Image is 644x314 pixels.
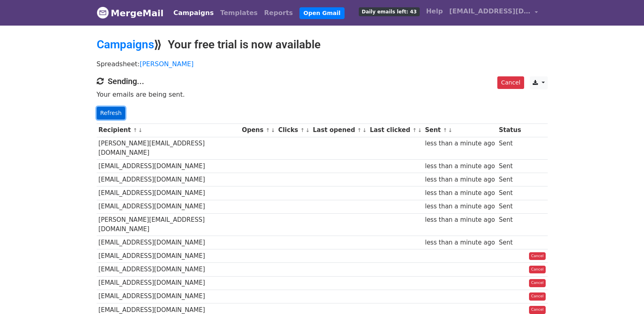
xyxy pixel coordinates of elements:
a: Campaigns [170,5,217,21]
h4: Sending... [97,76,548,86]
a: Reports [261,5,296,21]
a: ↑ [133,127,137,133]
a: ↓ [306,127,310,133]
td: Sent [497,236,523,249]
td: [EMAIL_ADDRESS][DOMAIN_NAME] [97,160,240,173]
a: Cancel [529,292,546,301]
th: Recipient [97,123,240,137]
a: ↓ [271,127,275,133]
a: Campaigns [97,38,154,51]
a: ↓ [138,127,143,133]
a: Refresh [97,107,126,119]
a: Open Gmail [299,7,345,19]
td: [PERSON_NAME][EMAIL_ADDRESS][DOMAIN_NAME] [97,137,240,160]
a: ↑ [412,127,417,133]
div: less than a minute ago [425,202,495,211]
a: Cancel [529,252,546,260]
td: [EMAIL_ADDRESS][DOMAIN_NAME] [97,290,240,303]
a: ↑ [443,127,447,133]
a: [EMAIL_ADDRESS][DOMAIN_NAME] [446,3,541,22]
th: Clicks [276,123,311,137]
td: [EMAIL_ADDRESS][DOMAIN_NAME] [97,173,240,186]
a: Cancel [529,279,546,287]
a: Daily emails left: 43 [356,3,423,19]
th: Sent [423,123,497,137]
span: Daily emails left: 43 [359,7,419,16]
div: less than a minute ago [425,175,495,184]
td: Sent [497,186,523,200]
th: Last opened [311,123,368,137]
a: ↑ [300,127,305,133]
a: Help [423,3,446,19]
td: Sent [497,160,523,173]
p: Spreadsheet: [97,60,548,68]
div: less than a minute ago [425,139,495,148]
td: Sent [497,200,523,213]
td: [EMAIL_ADDRESS][DOMAIN_NAME] [97,276,240,290]
a: Cancel [529,266,546,274]
th: Last clicked [368,123,423,137]
a: ↑ [266,127,270,133]
a: Cancel [497,76,524,89]
p: Your emails are being sent. [97,90,548,99]
a: MergeMail [97,4,164,22]
td: [EMAIL_ADDRESS][DOMAIN_NAME] [97,263,240,276]
td: Sent [497,173,523,186]
a: ↑ [357,127,362,133]
iframe: Chat Widget [603,275,644,314]
div: less than a minute ago [425,238,495,247]
div: less than a minute ago [425,215,495,225]
a: ↓ [418,127,422,133]
span: [EMAIL_ADDRESS][DOMAIN_NAME] [449,6,531,16]
td: Sent [497,213,523,236]
h2: ⟫ Your free trial is now available [97,38,548,52]
a: ↓ [362,127,367,133]
td: [EMAIL_ADDRESS][DOMAIN_NAME] [97,200,240,213]
td: [PERSON_NAME][EMAIL_ADDRESS][DOMAIN_NAME] [97,213,240,236]
div: less than a minute ago [425,188,495,198]
td: [EMAIL_ADDRESS][DOMAIN_NAME] [97,249,240,263]
a: [PERSON_NAME] [140,60,194,68]
th: Status [497,123,523,137]
a: Cancel [529,306,546,314]
th: Opens [240,123,276,137]
td: Sent [497,137,523,160]
img: MergeMail logo [97,6,109,19]
a: Templates [217,5,261,21]
a: ↓ [448,127,453,133]
td: [EMAIL_ADDRESS][DOMAIN_NAME] [97,236,240,249]
div: less than a minute ago [425,162,495,171]
td: [EMAIL_ADDRESS][DOMAIN_NAME] [97,186,240,200]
